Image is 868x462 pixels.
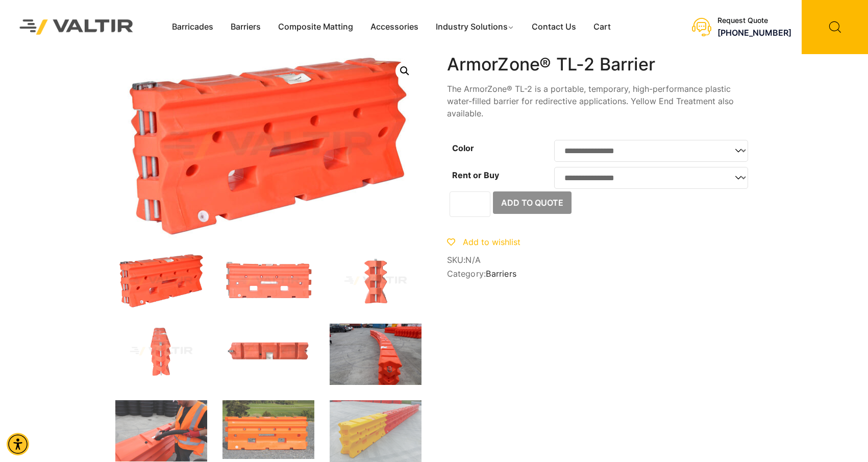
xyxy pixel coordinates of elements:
a: Cart [585,19,619,35]
span: SKU: [447,255,753,265]
img: An orange plastic component with various holes and slots, likely used in construction or machinery. [222,253,314,308]
a: call (888) 496-3625 [717,28,791,38]
h1: ArmorZone® TL-2 Barrier [447,54,753,75]
label: Color [452,143,474,153]
div: Request Quote [717,16,791,25]
div: Accessibility Menu [7,433,29,455]
a: Barriers [222,19,269,35]
img: A curved line of bright orange traffic barriers on a concrete surface, with additional barriers s... [330,324,421,385]
a: Barricades [163,19,222,35]
span: N/A [465,255,481,265]
label: Rent or Buy [452,170,499,180]
img: An orange highway barrier with markings, featuring a metal attachment point and safety information. [222,324,314,379]
p: The ArmorZone® TL-2 is a portable, temporary, high-performance plastic water-filled barrier for r... [447,83,753,119]
img: An orange, zigzag-shaped object with a central metal rod, likely a weight or stabilizer for equip... [330,253,421,308]
img: An orange traffic barrier with a textured surface and multiple holes for securing or connecting. [115,253,207,308]
img: An orange traffic barrier with a modular design, featuring interlocking sections and a metal conn... [115,324,207,379]
img: An orange plastic barrier with holes, set against a green landscape with trees and sheep in the b... [222,400,314,459]
button: Add to Quote [493,191,572,214]
img: A person in an orange safety vest and gloves is using a hose connected to an orange container, wi... [115,400,207,461]
a: Accessories [362,19,427,35]
a: Composite Matting [269,19,362,35]
span: Category: [447,269,753,279]
a: Barriers [486,269,516,279]
a: Industry Solutions [427,19,524,35]
img: Valtir Rentals [8,8,145,47]
a: Contact Us [523,19,585,35]
a: Open this option [395,62,414,80]
input: Product quantity [450,191,490,217]
a: Add to wishlist [447,237,520,247]
span: Add to wishlist [463,237,520,247]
